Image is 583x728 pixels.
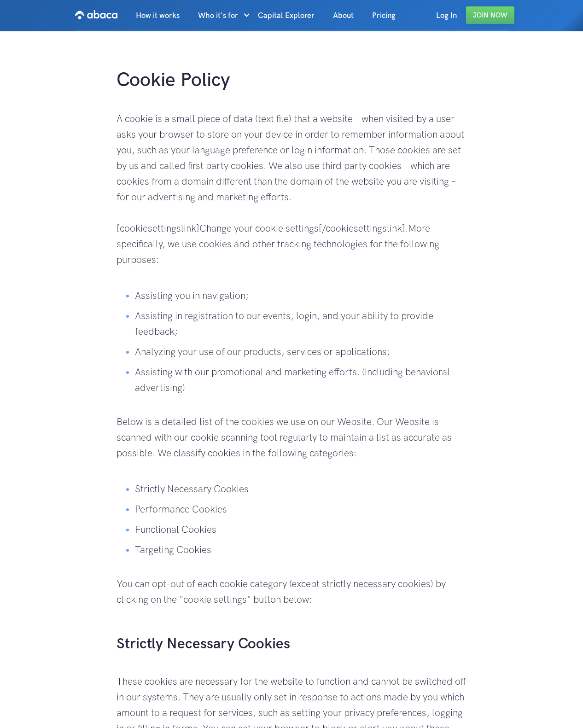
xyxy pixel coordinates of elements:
[117,111,466,284] p: A cookie is a small piece of data (text file) that a website – when visited by a user – asks your...
[75,7,117,22] img: Abaca logo
[117,577,466,623] p: You can opt-out of each cookie category (except strictly necessary cookies) by clicking on the "c...
[135,309,466,340] p: Assisting in registration to our events, login, and your ability to provide feedback;
[135,365,466,396] p: Assisting with our promotional and marketing efforts. (including behavioral advertising)
[135,502,466,518] p: Performance Cookies
[135,344,466,360] p: Analyzing your use of our products, services or applications;
[466,6,514,24] a: Join Now
[135,482,466,497] p: Strictly Necessary Cookies
[135,542,466,558] p: Targeting Cookies
[117,68,466,93] h1: Cookie Policy
[135,522,466,538] p: Functional Cookies
[117,414,466,477] p: Below is a detailed list of the cookies we use on our Website. Our Website is scanned with our co...
[117,633,466,656] h2: Strictly Necessary Cookies
[135,288,466,304] p: Assisting you in navigation;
